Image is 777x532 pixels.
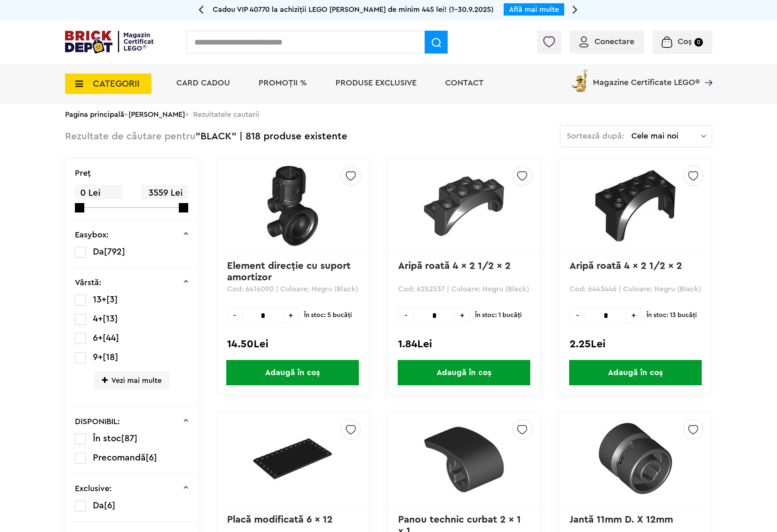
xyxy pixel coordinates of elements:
[75,485,112,493] p: Exclusive:
[227,284,358,303] p: Cod: 6416090 | Culoare: Negru (Black)
[241,166,344,246] img: Element direcţie cu suport amortizor
[694,38,703,47] small: 0
[94,371,169,389] span: Vezi mai multe
[65,111,124,118] a: Pagina principală
[584,166,687,246] img: Aripă roată 4 x 2 1/2 x 2
[445,79,484,87] a: Contact
[570,515,673,525] a: Jantă 11mm D. X 12mm
[65,104,712,125] div: > > Rezultatele cautarii
[559,360,711,385] a: Adaugă în coș
[570,261,682,271] a: Aripă roată 4 x 2 1/2 x 2
[93,434,121,443] span: În stoc
[103,314,118,323] span: [13]
[146,453,157,462] span: [6]
[626,307,641,323] span: +
[593,68,700,87] span: Magazine Certificate LEGO®
[570,307,585,323] span: -
[128,111,185,118] a: [PERSON_NAME]
[413,166,515,246] img: Aripă roată 4 x 2 1/2 x 2
[75,418,120,426] p: DISPONIBIL:
[93,333,103,342] span: 6+
[75,231,109,239] p: Easybox:
[388,360,540,385] a: Adaugă în coș
[75,279,101,287] p: Vârstă:
[398,261,511,271] a: Aripă roată 4 x 2 1/2 x 2
[700,68,712,76] a: Magazine Certificate LEGO®
[103,353,118,362] span: [18]
[596,420,675,498] img: Jantă 11mm D. X 12mm
[217,360,369,385] a: Adaugă în coș
[570,339,701,349] div: 2.25Lei
[398,284,529,303] p: Cod: 6252537 | Culoare: Negru (Black)
[567,132,624,140] span: Sortează după:
[106,295,118,304] span: [3]
[259,79,307,87] a: PROMOȚII %
[75,185,122,201] span: 0 Lei
[93,314,103,323] span: 4+
[398,360,530,385] span: Adaugă în coș
[213,6,493,13] span: Cadou VIP 40770 la achiziții LEGO [PERSON_NAME] de minim 445 lei! (1-30.9.2025)
[75,169,91,177] p: Preţ
[226,360,359,385] span: Adaugă în coș
[475,307,522,323] span: În stoc: 1 bucăţi
[569,360,702,385] span: Adaugă în coș
[227,339,358,349] div: 14.50Lei
[227,261,354,282] a: Element direcţie cu suport amortizor
[93,453,146,462] span: Precomandă
[413,420,515,500] img: Panou technic curbat 2 x 1 x 1
[121,434,137,443] span: [87]
[227,515,333,525] a: Placă modificată 6 x 12
[509,6,559,13] a: Află mai multe
[570,284,701,303] p: Cod: 6443446 | Culoare: Negru (Black)
[103,333,119,342] span: [44]
[65,125,347,148] div: "BLACK" | 818 produse existente
[104,501,115,510] span: [6]
[93,247,104,256] span: Da
[631,132,701,140] span: Cele mai noi
[595,38,634,46] span: Conectare
[678,38,692,46] span: Coș
[104,247,125,256] span: [792]
[284,307,299,323] span: +
[455,307,470,323] span: +
[227,307,242,323] span: -
[93,295,106,304] span: 13+
[65,132,196,141] span: Rezultate de căutare pentru
[253,420,332,498] img: Placă modificată 6 x 12
[93,353,103,362] span: 9+
[93,501,104,510] span: Da
[336,79,417,87] a: Produse exclusive
[141,185,188,201] span: 3559 Lei
[176,79,230,87] a: Card Cadou
[398,339,529,349] div: 1.84Lei
[93,79,140,88] span: CATEGORII
[398,307,413,323] span: -
[304,307,352,323] span: În stoc: 5 bucăţi
[646,307,697,323] span: În stoc: 13 bucăţi
[579,38,634,46] a: Conectare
